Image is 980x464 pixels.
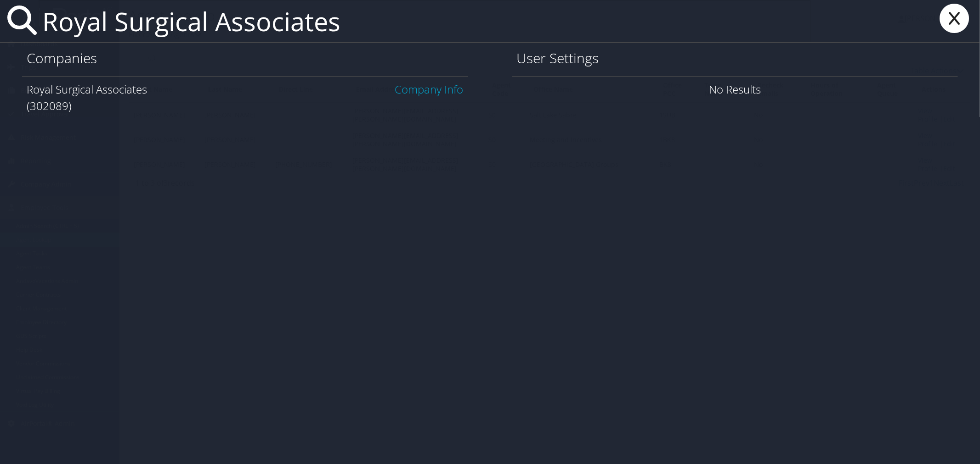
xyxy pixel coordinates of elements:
[27,98,464,114] div: (302089)
[27,82,147,97] span: Royal Surgical Associates
[512,76,958,102] div: No Results
[27,49,464,68] h1: Companies
[395,82,464,97] a: Company Info
[517,49,954,68] h1: User Settings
